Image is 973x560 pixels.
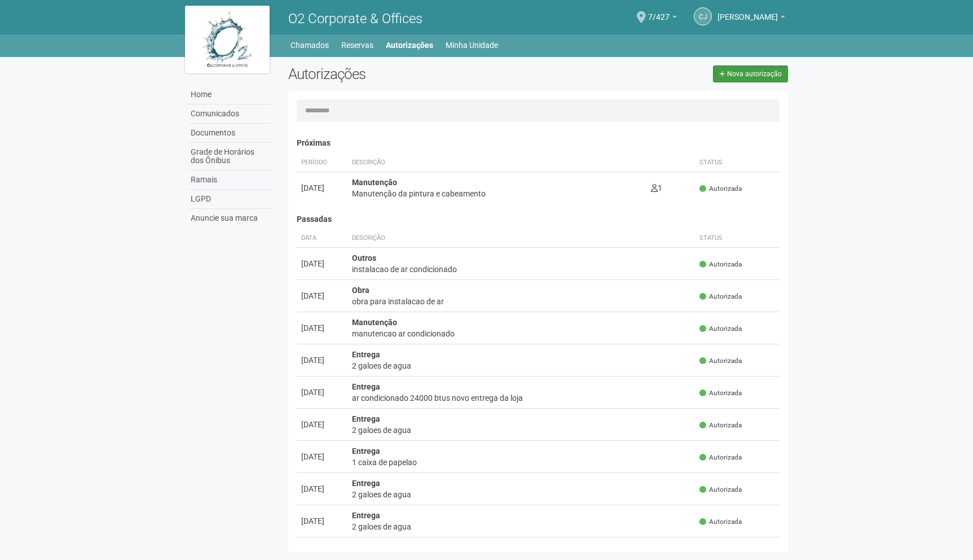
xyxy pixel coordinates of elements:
[352,543,376,552] strong: Outros
[341,37,373,53] a: Reservas
[347,229,695,248] th: Descrição
[352,318,397,327] strong: Manutenção
[352,414,380,423] strong: Entrega
[695,154,780,172] th: Status
[352,253,376,262] strong: Outros
[699,260,742,269] span: Autorizada
[352,511,380,520] strong: Entrega
[352,392,691,404] div: ar condicionado 24000 btus novo entrega da loja
[188,85,271,104] a: Home
[648,14,677,23] a: 7/427
[352,457,691,468] div: 1 caixa de papelao
[301,483,343,495] div: [DATE]
[352,178,397,187] strong: Manutenção
[188,190,271,209] a: LGPD
[648,2,670,21] span: 7/427
[699,421,742,430] span: Autorizada
[301,322,343,334] div: [DATE]
[352,188,642,199] div: Manutenção da pintura e cabeamento
[188,124,271,143] a: Documentos
[699,324,742,334] span: Autorizada
[297,154,347,172] th: Período
[352,360,691,371] div: 2 galoes de agua
[301,258,343,269] div: [DATE]
[352,489,691,500] div: 2 galoes de agua
[301,515,343,527] div: [DATE]
[188,143,271,170] a: Grade de Horários dos Ônibus
[352,296,691,307] div: obra para instalacao de ar
[301,290,343,301] div: [DATE]
[352,264,691,275] div: instalacao de ar condicionado
[347,154,647,172] th: Descrição
[717,2,778,21] span: CESAR JAHARA DE ALBUQUERQUE
[288,11,422,27] span: O2 Corporate & Offices
[694,7,712,25] a: CJ
[699,485,742,495] span: Autorizada
[352,521,691,532] div: 2 galoes de agua
[446,37,498,53] a: Minha Unidade
[185,6,270,73] img: logo.jpg
[699,388,742,398] span: Autorizada
[717,14,785,23] a: [PERSON_NAME]
[188,170,271,190] a: Ramais
[301,451,343,462] div: [DATE]
[713,65,788,82] a: Nova autorização
[290,37,329,53] a: Chamados
[297,215,780,224] h4: Passadas
[301,182,343,194] div: [DATE]
[352,382,380,391] strong: Entrega
[695,229,780,248] th: Status
[288,65,530,82] h2: Autorizações
[188,209,271,228] a: Anuncie sua marca
[188,104,271,124] a: Comunicados
[651,183,662,193] span: 1
[352,447,380,456] strong: Entrega
[699,356,742,366] span: Autorizada
[297,229,347,248] th: Data
[301,419,343,430] div: [DATE]
[699,453,742,462] span: Autorizada
[386,37,433,53] a: Autorizações
[352,479,380,488] strong: Entrega
[352,286,369,295] strong: Obra
[301,355,343,366] div: [DATE]
[352,350,380,359] strong: Entrega
[301,387,343,398] div: [DATE]
[352,328,691,339] div: manutencao ar condicionado
[699,184,742,194] span: Autorizada
[297,139,780,147] h4: Próximas
[727,70,782,78] span: Nova autorização
[352,425,691,436] div: 2 galoes de agua
[699,517,742,527] span: Autorizada
[699,292,742,301] span: Autorizada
